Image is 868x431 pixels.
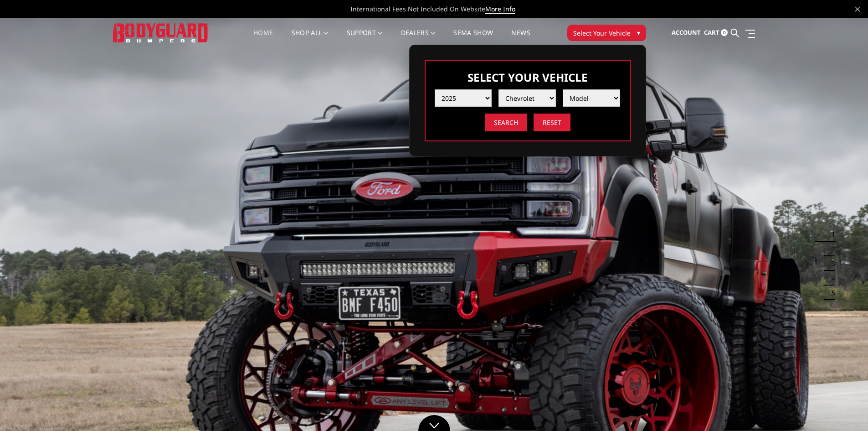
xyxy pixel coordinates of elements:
iframe: Chat Widget [822,387,868,431]
a: Cart 0 [704,21,728,45]
button: 4 of 5 [826,271,835,286]
a: Click to Down [418,415,450,431]
input: Search [485,114,527,131]
span: 0 [721,29,728,36]
button: 2 of 5 [826,242,835,256]
span: Select Your Vehicle [573,28,631,38]
a: Home [253,30,273,47]
a: Account [672,21,701,45]
a: News [511,30,530,47]
input: Reset [534,114,570,131]
h3: Select Your Vehicle [435,70,621,85]
button: 5 of 5 [826,286,835,300]
img: BODYGUARD BUMPERS [113,23,209,42]
a: shop all [292,30,329,47]
span: ▾ [637,28,640,37]
a: Support [347,30,383,47]
a: More Info [485,5,515,14]
a: SEMA Show [453,30,493,47]
button: 1 of 5 [826,227,835,242]
span: Cart [704,28,719,36]
a: Dealers [401,30,436,47]
button: Select Your Vehicle [567,25,646,41]
span: Account [672,28,701,36]
button: 3 of 5 [826,256,835,271]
